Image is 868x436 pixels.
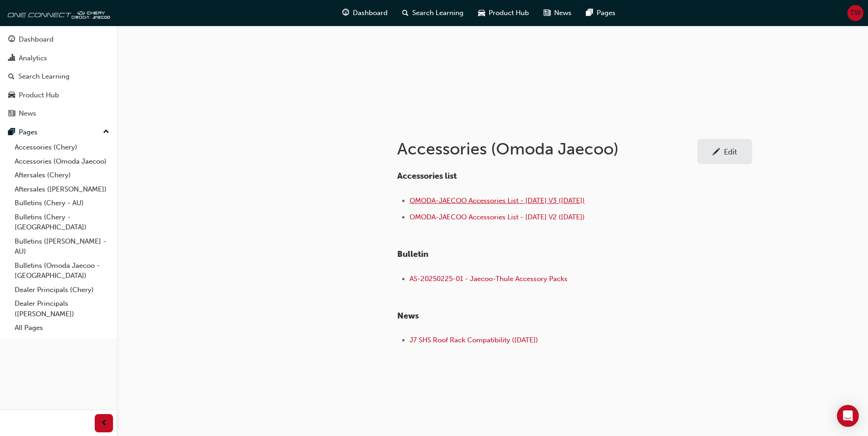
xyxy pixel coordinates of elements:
a: Search Learning [4,68,113,85]
span: search-icon [8,73,15,81]
a: Aftersales ([PERSON_NAME]) [11,182,113,197]
span: Product Hub [489,8,529,18]
span: prev-icon [101,418,108,429]
span: up-icon [103,126,109,138]
a: Accessories (Omoda Jaecoo) [11,154,113,169]
img: oneconnect [5,4,110,22]
a: Accessories (Chery) [11,140,113,154]
div: Product Hub [19,90,59,101]
button: Pages [4,124,113,141]
a: Dealer Principals ([PERSON_NAME]) [11,297,113,321]
a: pages-iconPages [579,4,623,22]
a: J7 SHS Roof Rack Compatibility ([DATE]) [410,336,538,344]
a: OMODA-JAECOO Accessories List - [DATE] V3 ([DATE]) [410,197,585,205]
button: DashboardAnalyticsSearch LearningProduct HubNews [4,29,113,124]
a: Bulletins (Chery - [GEOGRAPHIC_DATA]) [11,210,113,234]
div: Dashboard [19,34,54,45]
span: Bulletin [397,249,428,259]
div: Open Intercom Messenger [837,405,859,427]
div: Pages [19,127,38,138]
span: News [554,8,571,18]
a: All Pages [11,321,113,335]
span: Dashboard [353,8,388,18]
span: news-icon [8,110,15,118]
a: car-iconProduct Hub [471,4,536,22]
span: Pages [597,8,615,18]
div: Search Learning [18,71,70,82]
span: car-icon [8,91,15,100]
a: Product Hub [4,87,113,104]
a: Bulletins (Chery - AU) [11,196,113,210]
div: News [19,108,36,119]
a: guage-iconDashboard [335,4,395,22]
div: Edit [724,147,737,156]
a: Dealer Principals (Chery) [11,283,113,297]
a: AS-20250225-01 - Jaecoo-Thule Accessory Packs [410,275,567,283]
span: guage-icon [8,36,15,44]
a: Aftersales (Chery) [11,168,113,182]
a: Analytics [4,50,113,67]
a: News [4,105,113,122]
a: OMODA-JAECOO Accessories List - [DATE] V2 ([DATE]) [410,213,585,221]
span: Accessories list [397,171,457,181]
a: search-iconSearch Learning [395,4,471,22]
button: TW [847,5,863,21]
a: news-iconNews [536,4,579,22]
span: pages-icon [8,128,15,137]
h1: Accessories (Omoda Jaecoo) [397,139,697,159]
span: TW [850,8,861,18]
a: Dashboard [4,31,113,48]
a: Edit [697,139,752,164]
span: pencil-icon [712,148,720,157]
div: Analytics [19,53,47,64]
span: news-icon [544,7,550,19]
a: Bulletins (Omoda Jaecoo - [GEOGRAPHIC_DATA]) [11,259,113,283]
span: pages-icon [586,7,593,19]
span: search-icon [402,7,409,19]
a: Bulletins ([PERSON_NAME] - AU) [11,234,113,259]
span: chart-icon [8,54,15,63]
span: Search Learning [412,8,464,18]
span: car-icon [478,7,485,19]
span: ​News [397,311,419,321]
span: guage-icon [342,7,349,19]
